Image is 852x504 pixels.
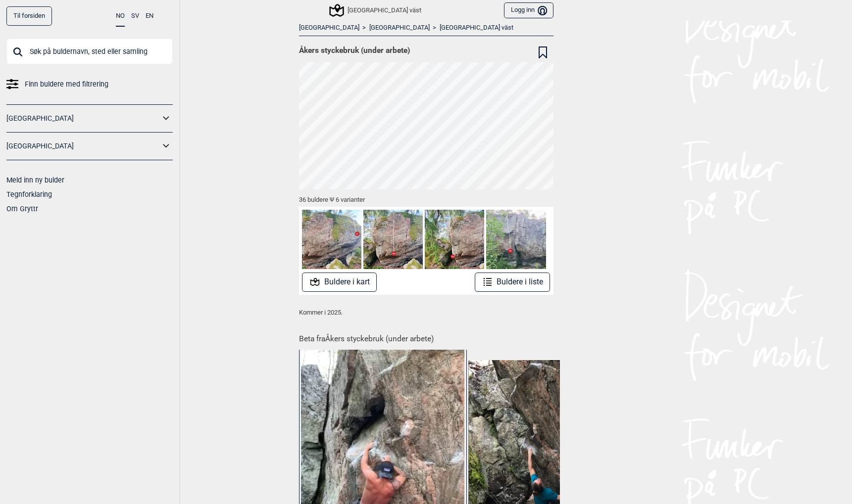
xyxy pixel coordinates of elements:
a: [GEOGRAPHIC_DATA] [6,111,160,126]
a: Tegnforklaring [6,190,52,198]
a: Meld inn ny bulder [6,176,64,184]
input: Søk på buldernavn, sted eller samling [6,39,173,64]
div: 36 buldere Ψ 6 varianter [299,189,553,207]
button: Logg inn [504,2,553,19]
a: [GEOGRAPHIC_DATA] [369,24,430,32]
img: Kottjuven [363,210,423,269]
span: > [433,24,436,32]
img: Folkfest [302,210,361,269]
span: Åkers styckebruk (under arbete) [299,46,410,55]
h1: Beta fra Åkers styckebruk (under arbete) [299,327,553,345]
button: EN [146,6,153,26]
button: Buldere i liste [475,273,551,292]
img: Crystal method [425,210,484,269]
button: SV [131,6,139,26]
button: Buldere i kart [302,273,377,292]
img: Exception [486,210,546,269]
a: Til forsiden [6,6,52,26]
span: > [362,24,366,32]
a: [GEOGRAPHIC_DATA] [299,24,359,32]
a: Om Gryttr [6,205,38,213]
p: Kommer i 2025. [299,308,553,318]
a: [GEOGRAPHIC_DATA] [6,139,160,153]
button: NO [116,6,125,27]
div: [GEOGRAPHIC_DATA] väst [331,4,421,16]
span: Finn buldere med filtrering [25,77,108,92]
a: [GEOGRAPHIC_DATA] väst [440,24,513,32]
a: Finn buldere med filtrering [6,77,173,92]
